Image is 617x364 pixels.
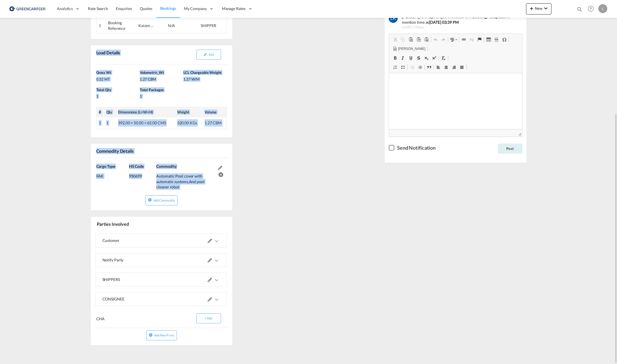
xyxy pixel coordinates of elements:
[96,169,129,179] div: FAK
[528,6,549,11] span: New
[96,70,111,75] span: Gross Wt
[407,54,415,62] a: Understreking (Ctrl+U)
[391,45,427,52] a: [PERSON_NAME]
[391,36,399,43] a: Klipp ut (Ctrl+X)
[397,144,436,151] div: Send Notification
[148,198,152,202] md-icon: icon-plus-circle
[177,120,197,125] span: 320.00 KGs
[140,6,152,11] span: Quotes
[202,107,227,117] th: Volume
[430,54,438,62] a: Hevet skrift
[442,64,450,71] a: Midtstill
[104,107,116,117] th: Qty
[391,64,399,71] a: Legg til / fjern nummerert liste
[450,64,458,71] a: Høyrejuster
[485,36,493,43] a: Tabell
[106,18,136,33] td: Booking Reference
[140,92,182,99] div: 1
[149,333,153,337] md-icon: icon-plus-circle
[493,36,500,43] a: Sett inn horisontal linje
[102,258,124,262] span: Notify Party
[213,296,220,303] md-icon: icons/ic_keyboard_arrow_right_black_24px.svg
[586,4,596,13] span: Help
[434,64,442,71] a: Venstrejuster
[213,257,220,264] md-icon: icons/ic_keyboard_arrow_right_black_24px.svg
[95,146,160,156] div: Commodity Details
[104,117,116,129] td: 1
[102,238,119,243] span: Customer
[153,198,175,202] span: Add Commodity
[213,277,220,283] md-icon: icons/ic_keyboard_arrow_right_black_24px.svg
[586,4,598,14] div: Help
[402,14,518,25] div: changed the status to In and mention time as
[389,144,436,151] md-checkbox: Checkbox No Ink
[399,54,407,62] a: Kursiv (Ctrl+I)
[416,64,424,71] a: Øk innrykk
[184,6,207,11] span: My Company
[96,107,104,117] th: #
[460,36,468,43] a: Lenke (Ctrl+K)
[129,169,155,179] div: 950699
[468,36,476,43] a: Fjern lenke
[156,164,176,169] span: Commodity
[402,25,518,30] span: [DATE] 7:09pm
[458,64,466,71] a: Blokkjuster
[440,54,447,62] a: Fjern formatering
[95,47,123,62] div: Load Details
[96,92,138,99] div: 1
[542,5,549,12] md-icon: icon-chevron-down
[432,36,440,43] a: Angre (Ctrl+Z)
[598,4,607,13] div: L
[95,219,160,229] div: Parties Involved
[422,36,430,43] a: Lim inn fra Word
[160,6,176,11] span: Bookings
[88,6,108,11] span: Rate Search
[102,277,120,282] span: SHIPPERS
[146,330,177,340] button: icon-plus-circleAdd New Party
[175,107,202,117] th: Weight
[205,120,222,125] span: 1.27 CBM
[218,171,222,175] md-icon: icon-cancel
[213,238,220,244] md-icon: icons/ic_keyboard_arrow_right_black_24px.svg
[8,3,46,15] img: e39c37208afe11efa9cb1d7a6ea7d6f5.png
[422,54,430,62] a: Senket skrift
[429,20,459,25] b: [DATE] 03:39 PM
[408,64,416,71] a: Reduser innrykk
[96,164,115,169] span: Cargo Type
[183,75,225,82] div: 1.27 W/M
[196,50,221,60] button: icon-pencilEdit
[476,36,483,43] a: Anker
[156,169,215,190] div: Automatic Pool cover with automatic systems,And pool cleaner robot
[222,6,246,11] span: Manage Rates
[116,107,175,117] th: Dimensions (L×W×H)
[407,36,415,43] a: Lim inn (Ctrl+V)
[183,70,222,75] span: LCL Chargeable Weight
[498,144,522,154] button: Post
[140,88,164,92] span: Total Packages
[425,64,433,71] a: Blokksitat
[397,47,425,51] span: [PERSON_NAME]
[449,36,458,43] a: Stavekontroll mens du skriver
[116,6,132,11] span: Enquiries
[218,166,222,170] md-icon: Edit
[154,333,174,337] span: Add New Party
[168,23,185,28] div: N/A
[389,73,522,129] iframe: Rikteksteditor, editor2
[500,36,508,43] a: Sett inn spesialtegn
[129,164,144,169] span: HS Code
[440,36,447,43] a: Gjør om (Ctrl+Y)
[415,36,422,43] a: Lim inn som ren tekst (Ctrl+Shift+V)
[140,70,164,75] span: Volumetric_Wt
[145,195,178,205] button: icon-plus-circleAdd Commodity
[96,117,104,129] td: 1
[138,23,155,28] div: Kaizen ref 22504
[198,18,227,33] td: SHIPPER
[526,3,551,14] button: icon-plus 400-fgNewicon-chevron-down
[577,6,583,12] md-icon: icon-magnify
[96,18,106,33] td: 1
[577,6,583,14] div: icon-magnify
[391,54,399,62] a: Fet (Ctrl+B)
[96,75,138,82] div: 0.32 MT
